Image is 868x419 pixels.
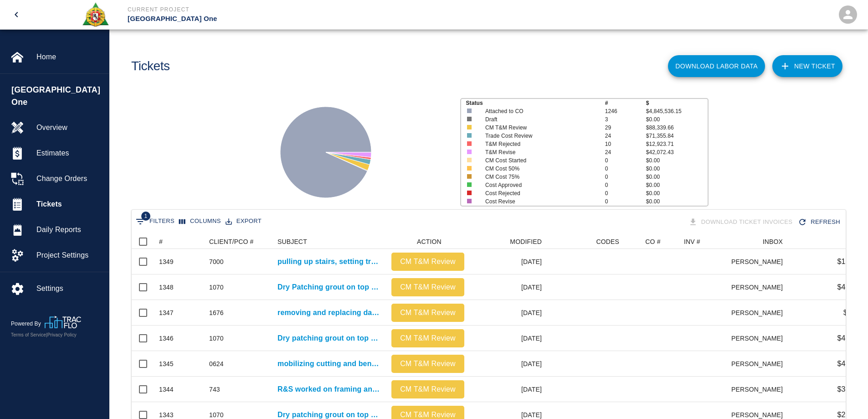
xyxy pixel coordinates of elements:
span: 1 [141,212,150,221]
p: CM Cost 75% [485,173,593,181]
div: CODES [546,234,624,249]
p: 0 [605,156,646,165]
div: 1348 [159,283,174,292]
div: [PERSON_NAME] [732,300,787,326]
div: SUBJECT [277,234,307,249]
div: [DATE] [469,249,546,274]
p: CM Cost 50% [485,165,593,173]
p: Current Project [128,5,483,14]
p: T&M Revise [485,148,593,156]
p: Attached to CO [485,107,593,115]
div: 1070 [209,283,224,292]
a: Privacy Policy [47,332,77,337]
p: 29 [605,124,646,132]
p: 0 [605,181,646,189]
div: # [154,234,205,249]
span: Project Settings [36,250,102,261]
p: Draft [485,115,593,124]
div: MODIFIED [469,234,546,249]
div: [DATE] [469,326,546,351]
div: 1346 [159,334,174,343]
span: Overview [36,122,102,133]
button: open drawer [5,4,27,26]
img: TracFlo [45,316,81,328]
p: $12,923.71 [646,140,708,148]
div: 1345 [159,359,174,368]
div: ACTION [417,234,442,249]
div: MODIFIED [510,234,542,249]
div: ACTION [387,234,469,249]
div: [PERSON_NAME] [732,249,787,274]
p: $0.00 [646,156,708,165]
a: R&S worked on framing and pouring drains Level #3 F2... [277,384,382,395]
div: CO # [645,234,660,249]
div: Refresh the list [796,214,844,230]
div: 1347 [159,308,174,317]
p: $0.00 [646,181,708,189]
div: 1070 [209,334,224,343]
div: 7000 [209,257,224,266]
div: [PERSON_NAME] [732,351,787,377]
p: 24 [605,148,646,156]
h1: Tickets [131,59,170,74]
p: CM T&M Review [395,307,461,318]
a: Dry patching grout on top of beams getting man [DEMOGRAPHIC_DATA] man lift to 2nd floor and mater... [277,333,382,344]
p: # [605,99,646,107]
div: CLIENT/PCO # [209,234,254,249]
span: Settings [36,283,102,294]
div: INV # [684,234,700,249]
div: INV # [679,234,732,249]
p: CM T&M Review [395,256,461,267]
a: Dry Patching grout on top of beams Column line D/13 2nd floor, and L/7 2nd floor. [277,282,382,293]
div: 1344 [159,385,174,394]
p: mobilizing cutting and bending rebar for gate #12 stairway leave out infill level #2.5 level #3 a... [277,358,382,369]
p: CM T&M Review [485,124,593,132]
div: 0624 [209,359,224,368]
p: Cost Approved [485,181,593,189]
p: Cost Rejected [485,189,593,197]
div: # [159,234,163,249]
div: CO # [624,234,679,249]
span: Estimates [36,148,102,159]
a: pulling up stairs, setting treads and finishing concrete for Gate #12 stairs #3 to #4. [277,256,382,267]
div: 1676 [209,308,224,317]
button: Show filters [134,214,177,229]
p: CM Cost Started [485,156,593,165]
p: $0.00 [646,189,708,197]
div: [PERSON_NAME] [732,274,787,300]
button: Download Labor Data [668,55,765,77]
p: 24 [605,132,646,140]
p: $ [646,99,708,107]
a: NEW TICKET [772,55,842,77]
p: $0.00 [646,173,708,181]
img: Roger & Sons Concrete [82,2,109,27]
div: [DATE] [469,377,546,402]
div: CLIENT/PCO # [205,234,273,249]
p: CM T&M Review [395,282,461,293]
div: [PERSON_NAME] [732,377,787,402]
p: $42,072.43 [646,148,708,156]
div: [DATE] [469,351,546,377]
p: $0.00 [646,115,708,124]
div: 1349 [159,257,174,266]
span: Tickets [36,199,102,210]
p: T&M Rejected [485,140,593,148]
p: $71,355.84 [646,132,708,140]
span: Change Orders [36,173,102,184]
button: Export [223,214,264,228]
p: $0.00 [646,197,708,206]
button: Refresh [796,214,844,230]
p: $88,339.66 [646,124,708,132]
p: CM T&M Review [395,333,461,344]
span: [GEOGRAPHIC_DATA] One [11,84,104,109]
div: [DATE] [469,300,546,326]
p: 0 [605,197,646,206]
p: Cost Revise [485,197,593,206]
p: 0 [605,173,646,181]
p: [GEOGRAPHIC_DATA] One [128,14,483,24]
div: SUBJECT [273,234,387,249]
